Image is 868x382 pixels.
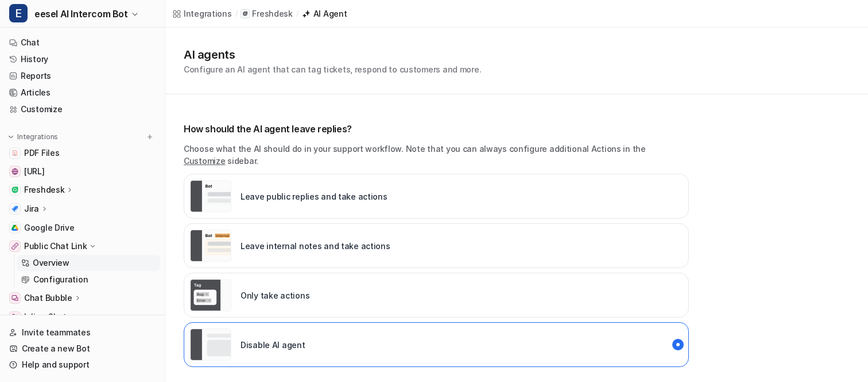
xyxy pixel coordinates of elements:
p: Chat Bubble [24,292,72,304]
p: How should the AI agent leave replies? [184,122,689,136]
div: paused::disabled [184,322,689,367]
img: dashboard.eesel.ai [11,168,18,175]
img: Jira [11,205,18,212]
img: menu_add.svg [146,133,154,141]
a: Configuration [17,272,160,288]
span: E [9,4,28,22]
a: Integrations [172,7,232,20]
img: Disable AI agent [190,328,231,361]
a: Google DriveGoogle Drive [5,220,160,236]
a: Articles [5,85,160,101]
a: Invite teammates [5,324,160,341]
button: Integrations [5,131,61,143]
p: Disable AI agent [241,339,305,351]
span: eesel AI Intercom Bot [34,6,128,22]
a: Customize [5,101,160,117]
p: Leave public replies and take actions [241,190,387,203]
img: PDF Files [11,150,18,156]
span: PDF Files [24,147,59,159]
p: Inline Chat [24,311,67,323]
p: Freshdesk [24,184,64,196]
img: Only take actions [190,279,231,311]
a: Help and support [5,357,160,373]
a: PDF FilesPDF Files [5,145,160,161]
a: Freshdesk [241,8,292,20]
a: Create a new Bot [5,341,160,357]
img: Chat Bubble [11,295,18,301]
img: Public Chat Link [11,243,18,250]
p: Integrations [17,132,58,142]
span: / [235,9,238,19]
h1: AI agents [184,46,481,63]
p: Configuration [33,274,88,285]
img: Leave internal notes and take actions [190,230,231,262]
a: History [5,51,160,67]
div: live::disabled [184,273,689,318]
div: AI Agent [313,7,347,20]
a: dashboard.eesel.ai[URL] [5,163,160,179]
img: Leave public replies and take actions [190,180,231,212]
div: live::external_reply [184,174,689,219]
img: Freshdesk [11,186,18,193]
p: Jira [24,203,39,215]
p: Only take actions [241,289,309,301]
a: Customize [184,156,225,166]
div: Integrations [184,7,232,20]
span: Google Drive [24,222,75,234]
div: live::internal_reply [184,223,689,268]
img: Inline Chat [11,314,18,320]
img: Google Drive [11,224,18,231]
a: Reports [5,68,160,84]
p: Freshdesk [252,8,292,20]
span: [URL] [24,166,45,177]
p: Public Chat Link [24,240,87,252]
p: Choose what the AI should do in your support workflow. Note that you can always configure additio... [184,143,689,167]
p: Leave internal notes and take actions [241,240,390,252]
p: Configure an AI agent that can tag tickets, respond to customers and more. [184,63,481,75]
img: expand menu [7,133,15,141]
a: Chat [5,35,160,51]
a: Overview [17,255,160,271]
p: Overview [33,257,69,269]
a: AI Agent [302,7,347,20]
span: / [296,9,299,19]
